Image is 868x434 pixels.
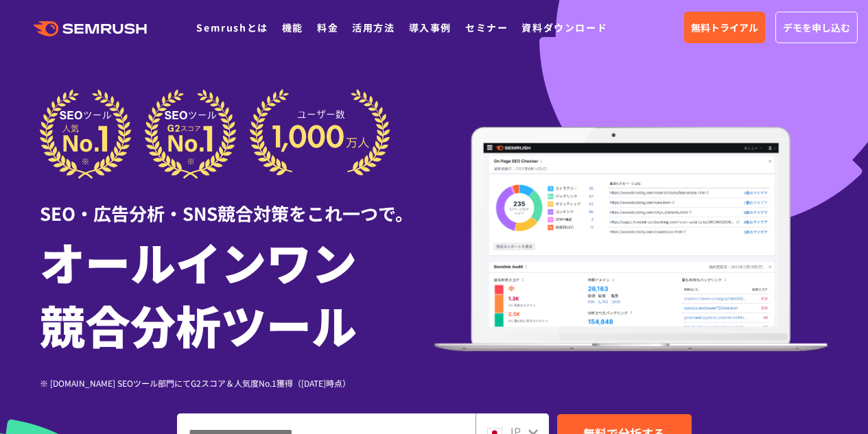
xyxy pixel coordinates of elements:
[40,179,434,226] div: SEO・広告分析・SNS競合対策をこれ一つで。
[684,12,765,43] a: 無料トライアル
[317,21,338,34] a: 料金
[196,21,268,34] a: Semrushとは
[282,21,303,34] a: 機能
[40,230,434,356] h1: オールインワン 競合分析ツール
[465,21,508,34] a: セミナー
[409,21,451,34] a: 導入事例
[40,376,434,389] div: ※ [DOMAIN_NAME] SEOツール部門にてG2スコア＆人気度No.1獲得（[DATE]時点）
[775,12,858,43] a: デモを申し込む
[352,21,395,34] a: 活用方法
[521,21,607,34] a: 資料ダウンロード
[691,20,758,35] span: 無料トライアル
[783,20,850,35] span: デモを申し込む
